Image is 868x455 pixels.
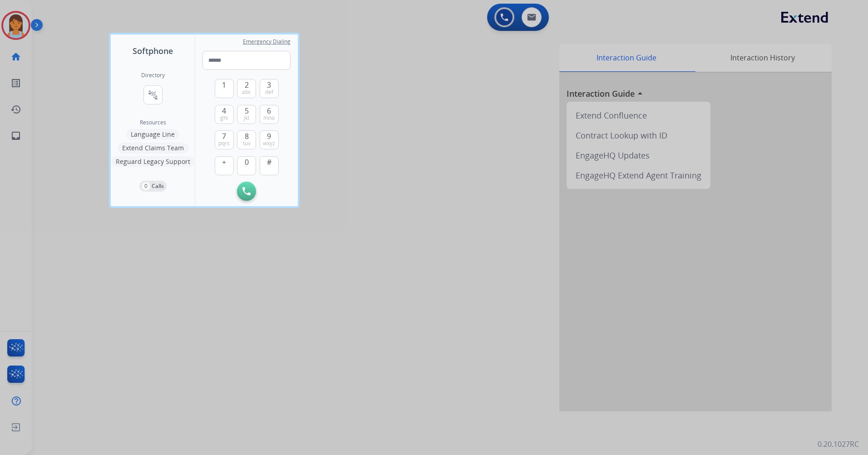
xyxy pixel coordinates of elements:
p: 0.20.1027RC [818,439,859,450]
button: 1 [215,79,234,98]
img: call-button [242,187,251,195]
span: 2 [245,79,249,90]
button: 8tuv [237,130,256,149]
span: # [267,157,271,168]
p: 0 [142,182,150,190]
span: 5 [245,105,249,116]
span: 8 [245,131,249,142]
button: 6mno [260,105,279,124]
button: 0 [237,156,256,175]
span: def [265,89,273,96]
span: Softphone [133,45,173,57]
h2: Directory [141,72,165,79]
span: 9 [267,131,271,142]
span: 1 [222,79,226,90]
span: pqrs [218,140,230,147]
span: 3 [267,79,271,90]
span: mno [263,114,275,122]
button: Language Line [126,129,179,140]
span: 7 [222,131,226,142]
button: Reguard Legacy Support [111,156,195,167]
span: 6 [267,105,271,116]
button: # [260,156,279,175]
span: jkl [244,114,249,122]
button: Extend Claims Team [118,143,188,153]
span: wxyz [263,140,275,147]
button: 5jkl [237,105,256,124]
p: Calls [152,182,164,190]
span: Resources [140,119,166,126]
button: 0Calls [139,181,167,192]
span: + [222,157,226,168]
span: Emergency Dialing [243,38,291,45]
button: 4ghi [215,105,234,124]
button: 2abc [237,79,256,98]
button: 7pqrs [215,130,234,149]
button: 9wxyz [260,130,279,149]
span: abc [242,89,251,96]
mat-icon: connect_without_contact [148,89,158,100]
span: 0 [245,157,249,168]
button: + [215,156,234,175]
span: ghi [220,114,228,122]
button: 3def [260,79,279,98]
span: 4 [222,105,226,116]
span: tuv [243,140,251,147]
